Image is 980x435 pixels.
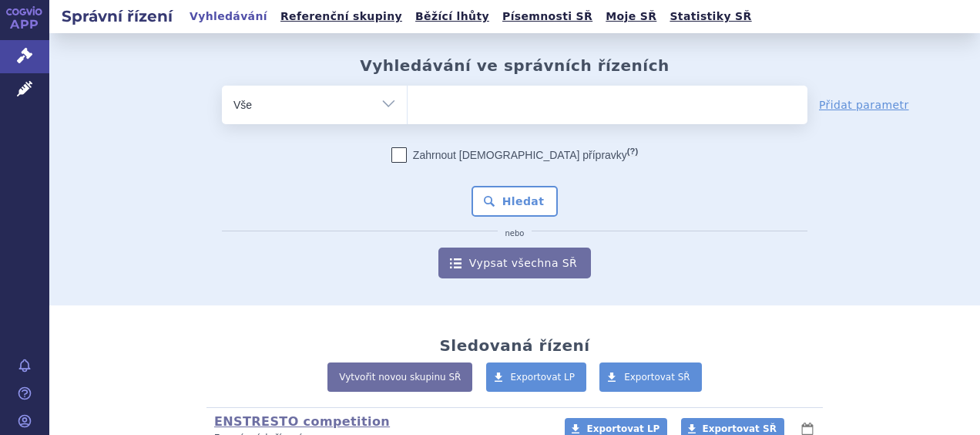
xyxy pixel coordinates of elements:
span: Exportovat LP [511,372,576,383]
a: Exportovat SŘ [599,362,702,392]
h2: Sledovaná řízení [439,336,589,355]
a: Statistiky SŘ [665,6,756,27]
label: Zahrnout [DEMOGRAPHIC_DATA] přípravky [391,147,638,163]
a: Vypsat všechna SŘ [438,248,591,278]
a: Moje SŘ [601,6,661,27]
span: Exportovat SŘ [624,372,690,383]
abbr: (?) [627,147,638,157]
a: Běžící lhůty [411,6,494,27]
a: Vyhledávání [185,6,272,27]
h2: Správní řízení [49,5,185,27]
a: ENSTRESTO competition [214,414,390,429]
span: Exportovat SŘ [703,423,777,434]
a: Přidat parametr [819,97,909,113]
button: Hledat [472,186,559,217]
a: Písemnosti SŘ [498,6,597,27]
a: Vytvořit novou skupinu SŘ [327,362,472,392]
a: Referenční skupiny [276,6,407,27]
span: Exportovat LP [586,423,659,434]
a: Exportovat LP [486,362,587,392]
h2: Vyhledávání ve správních řízeních [360,56,670,75]
i: nebo [498,229,532,238]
